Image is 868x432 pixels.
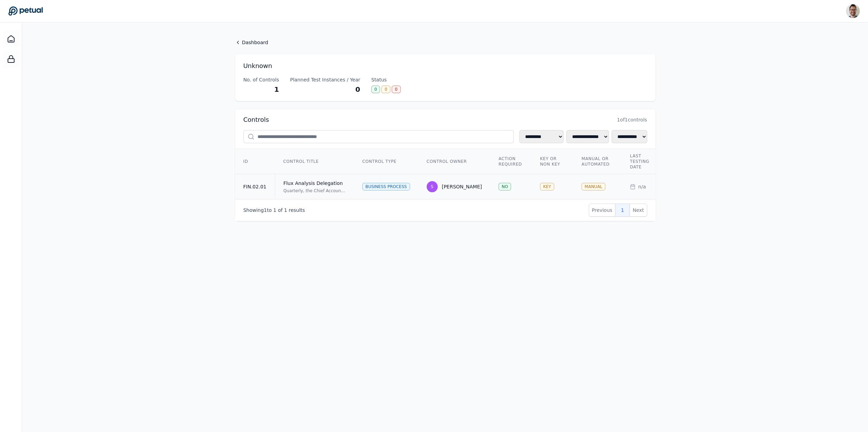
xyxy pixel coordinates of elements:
img: Eliot Walker [846,4,860,18]
div: [PERSON_NAME] [442,183,482,190]
th: Control Owner [418,149,490,174]
th: Key or Non Key [532,149,573,174]
div: KEY [540,183,554,190]
a: SOC [3,51,19,67]
th: Action Required [490,149,532,174]
span: 1 [264,207,267,213]
div: Planned Test Instances / Year [290,76,360,83]
div: Status [371,76,401,83]
div: Flux Analysis Delegation [283,180,346,187]
a: Go to Dashboard [8,6,43,16]
span: 1 of 1 controls [617,116,647,123]
div: No. of Controls [243,76,279,83]
div: 0 [392,86,401,93]
button: 1 [615,204,630,217]
div: 0 [290,85,360,94]
div: MANUAL [581,183,605,190]
button: Next [629,204,647,217]
div: Business Process [362,183,410,190]
a: Dashboard [235,39,655,46]
a: Dashboard [3,31,19,47]
th: Last Testing Date [622,149,670,174]
th: Control Type [354,149,418,174]
div: 0 [381,86,390,93]
td: FIN.02.01 [235,174,275,199]
h2: Controls [243,115,269,125]
nav: Pagination [589,204,647,217]
div: Quarterly, the Chief Accounting Officer, or delegate, reviews the Flux Analysis for reasonablenes... [283,188,346,194]
div: n/a [630,183,662,190]
div: 0 [371,86,380,93]
span: ID [243,159,248,164]
div: 1 [243,85,279,94]
span: S [431,184,433,189]
th: Manual or Automated [573,149,622,174]
button: Previous [589,204,615,217]
span: 1 [273,207,276,213]
h1: Unknown [243,61,647,71]
span: 1 [284,207,287,213]
span: Control Title [283,159,319,164]
p: Showing to of results [243,207,305,214]
div: NO [498,183,511,190]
